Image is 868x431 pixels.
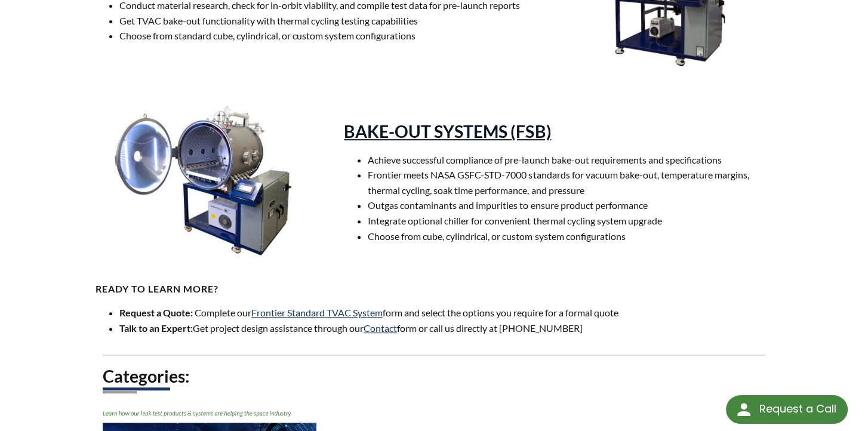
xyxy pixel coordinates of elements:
[364,322,397,334] a: Contact
[368,152,772,168] li: Achieve successful compliance of pre-launch bake-out requirements and specifications
[119,305,773,321] li: Complete our form and select the options you require for a formal quote
[193,322,364,334] span: Get project design assistance through our
[103,365,766,387] h2: Categories:
[368,213,772,229] li: Integrate optional chiller for convenient thermal cycling system upgrade
[368,229,772,244] li: Choose from cube, cylindrical, or custom system configurations
[368,198,772,213] li: Outgas contaminants and impurities to ensure product performance
[397,322,583,334] span: form or call us directly at [PHONE_NUMBER]
[734,400,753,419] img: round button
[759,395,836,423] div: Request a Call
[96,91,310,270] img: 1P33891-P-I9.jpg
[726,395,848,424] div: Request a Call
[119,28,524,44] li: Choose from standard cube, cylindrical, or custom system configurations
[119,322,193,334] strong: Talk to an Expert:
[344,121,551,141] a: BAKE-OUT SYSTEMS (FSB)
[119,307,193,318] strong: Request a Quote:
[251,307,383,318] a: Frontier Standard TVAC System
[119,13,524,29] li: Get TVAC bake-out functionality with thermal cycling testing capabilities
[368,167,772,198] li: Frontier meets NASA GSFC-STD-7000 standards for vacuum bake-out, temperature margins, thermal cyc...
[96,283,218,294] strong: Ready to learn more?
